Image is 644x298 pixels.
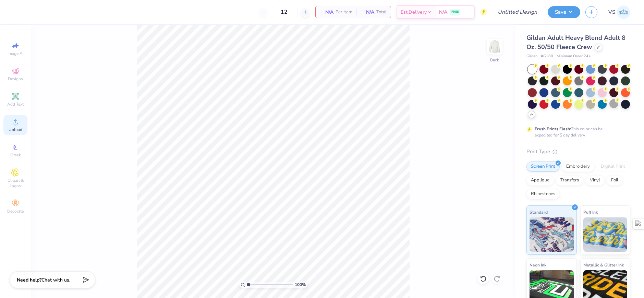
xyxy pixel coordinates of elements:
span: Clipart & logos [3,178,27,189]
span: Greek [10,152,21,158]
span: VS [608,8,615,16]
img: Volodymyr Sobko [617,5,630,19]
span: N/A [439,9,447,16]
img: Standard [530,217,574,252]
span: Image AI [8,51,24,56]
span: Gildan Adult Heavy Blend Adult 8 Oz. 50/50 Fleece Crew [526,34,625,51]
a: VS [608,5,630,19]
strong: Need help? [17,277,41,283]
button: Save [548,6,580,18]
span: Est. Delivery [401,9,427,16]
div: Foil [607,175,623,186]
span: Total [376,9,387,16]
div: Rhinestones [526,189,560,199]
span: Chat with us. [41,277,70,283]
strong: Fresh Prints Flash: [535,126,571,132]
span: Upload [9,127,22,132]
span: FREE [451,10,459,14]
span: Gildan [526,53,537,59]
div: Print Type [526,148,630,156]
span: Neon Ink [530,261,546,269]
span: Puff Ink [583,208,598,216]
span: Per Item [336,9,352,16]
img: Back [488,40,501,53]
span: Add Text [7,102,24,107]
span: Standard [530,208,548,216]
span: # G180 [541,53,553,59]
span: Decorate [7,208,24,214]
input: – – [271,6,297,18]
div: This color can be expedited for 5 day delivery. [535,126,619,138]
input: Untitled Design [492,5,543,19]
span: Metallic & Glitter Ink [583,261,624,269]
span: Minimum Order: 24 + [557,53,591,59]
div: Vinyl [585,175,605,186]
div: Embroidery [562,162,594,172]
span: N/A [361,9,374,16]
div: Applique [526,175,554,186]
span: N/A [320,9,333,16]
div: Screen Print [526,162,560,172]
div: Transfers [556,175,583,186]
img: Puff Ink [583,217,628,252]
div: Digital Print [596,162,630,172]
div: Back [490,57,499,63]
span: 100 % [295,282,306,288]
span: Designs [8,76,23,82]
